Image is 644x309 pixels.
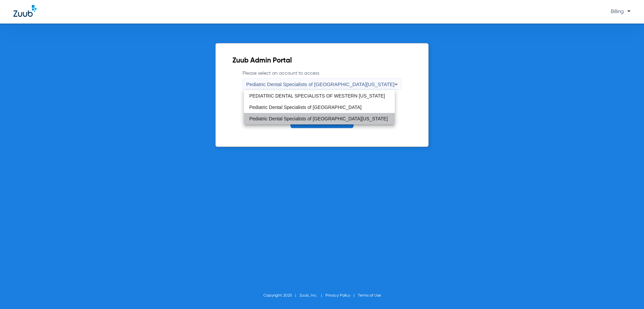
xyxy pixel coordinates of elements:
iframe: Chat Widget [610,277,644,309]
li: Copyright 2025 [263,292,300,299]
li: Zuub, Inc. [300,292,325,299]
span: Billing [611,9,631,14]
a: Privacy Policy [325,294,350,298]
h2: Zuub Admin Portal [232,57,412,64]
span: Access Account [304,119,340,124]
a: Terms of Use [358,294,381,298]
span: Pediatric Dental Specialists of [GEOGRAPHIC_DATA][US_STATE] [246,81,394,87]
label: Please select an account to access [243,70,401,90]
img: Zuub Logo [13,5,37,17]
button: Access Account [290,115,354,128]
